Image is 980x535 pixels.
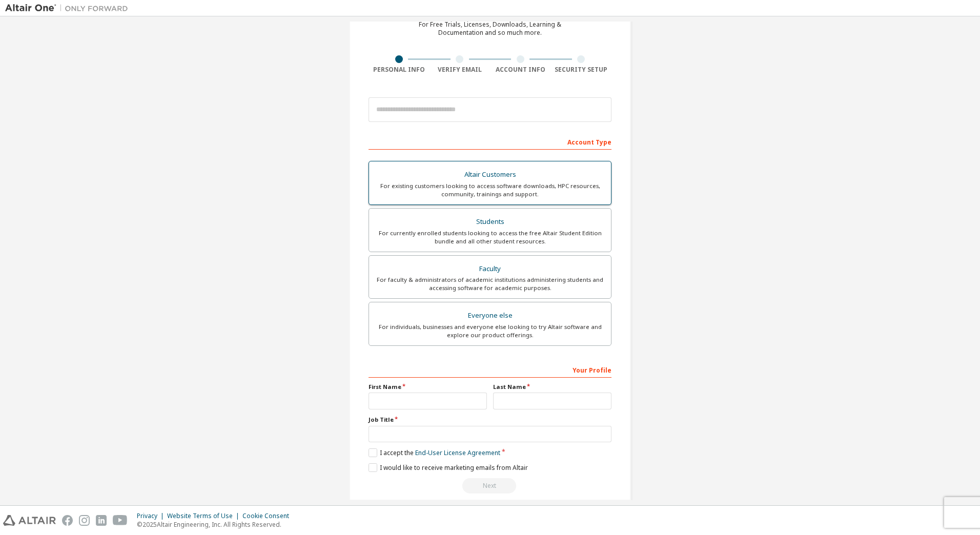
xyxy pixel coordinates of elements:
label: Last Name [493,383,611,391]
div: Altair Customers [375,168,605,182]
div: Personal Info [369,66,430,74]
div: Account Info [490,66,551,74]
div: Privacy [137,512,167,520]
div: Read and acccept EULA to continue [369,478,611,493]
div: Your Profile [369,361,611,378]
img: facebook.svg [62,515,73,526]
label: Job Title [369,416,611,424]
label: First Name [369,383,487,391]
div: For individuals, businesses and everyone else looking to try Altair software and explore our prod... [375,323,605,339]
img: linkedin.svg [96,515,107,526]
img: youtube.svg [113,515,128,526]
div: Everyone else [375,308,605,323]
div: Account Type [369,133,611,150]
div: Verify Email [430,66,491,74]
div: For currently enrolled students looking to access the free Altair Student Edition bundle and all ... [375,229,605,245]
div: For faculty & administrators of academic institutions administering students and accessing softwa... [375,276,605,292]
div: For Free Trials, Licenses, Downloads, Learning & Documentation and so much more. [419,20,561,37]
p: © 2025 Altair Engineering, Inc. All Rights Reserved. [137,520,295,529]
div: For existing customers looking to access software downloads, HPC resources, community, trainings ... [375,182,605,198]
div: Students [375,215,605,229]
a: End-User License Agreement [415,448,500,457]
div: Security Setup [551,66,612,74]
img: altair_logo.svg [3,515,56,526]
div: Website Terms of Use [167,512,242,520]
label: I accept the [369,448,500,457]
img: instagram.svg [79,515,90,526]
label: I would like to receive marketing emails from Altair [369,463,528,472]
div: Cookie Consent [242,512,295,520]
div: Faculty [375,262,605,276]
img: Altair One [5,3,133,13]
